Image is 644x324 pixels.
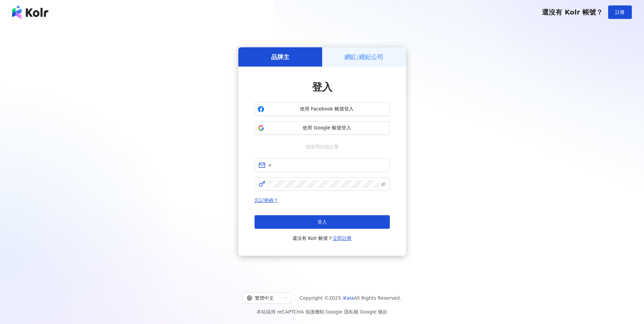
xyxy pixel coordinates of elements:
span: 還沒有 Kolr 帳號？ [542,8,603,16]
span: | [358,309,360,315]
button: 使用 Facebook 帳號登入 [255,102,390,116]
span: 註冊 [615,9,625,15]
span: 登入 [317,219,327,225]
span: 使用 Google 帳號登入 [267,125,387,131]
a: 立即註冊 [333,235,352,241]
button: 登入 [255,215,390,229]
span: 使用 Facebook 帳號登入 [267,106,387,113]
img: logo [12,5,48,19]
span: eye-invisible [381,182,386,186]
a: iKala [342,295,354,301]
span: Copyright © 2025 All Rights Reserved. [300,294,401,302]
span: 還沒有 Kolr 帳號？ [292,234,352,242]
button: 註冊 [608,5,632,19]
span: | [324,309,326,315]
span: 或使用信箱註冊 [301,143,343,150]
a: Google 隱私權 [326,309,358,315]
a: 忘記密碼？ [255,198,278,203]
h5: 網紅/經紀公司 [344,53,383,61]
button: 使用 Google 帳號登入 [255,121,390,135]
a: Google 條款 [360,309,387,315]
h5: 品牌主 [271,53,289,61]
span: 本站採用 reCAPTCHA 保護機制 [257,308,387,316]
span: 登入 [312,81,332,93]
div: 繁體中文 [247,293,281,303]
